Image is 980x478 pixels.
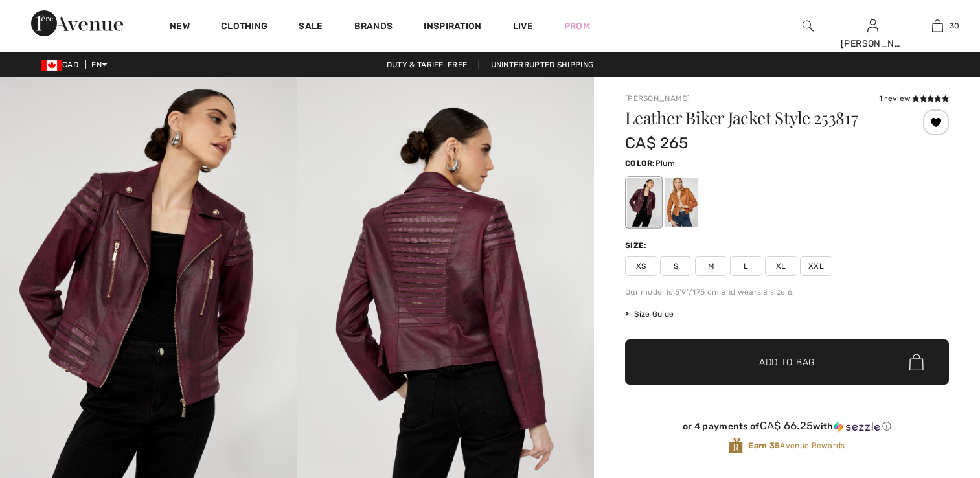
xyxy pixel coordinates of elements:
[729,437,743,455] img: Avenue Rewards
[906,18,969,34] a: 30
[625,109,895,126] h1: Leather Biker Jacket Style 253817
[760,419,814,432] span: CA$ 66.25
[660,256,692,276] span: S
[625,339,949,385] button: Add to Bag
[625,94,690,103] a: [PERSON_NAME]
[730,256,762,276] span: L
[834,421,880,433] img: Sezzle
[665,178,698,227] div: Burnt orange
[625,420,949,433] div: or 4 payments of with
[625,286,949,298] div: Our model is 5'9"/175 cm and wears a size 6.
[625,308,674,320] span: Size Guide
[803,18,814,34] img: search the website
[513,19,533,33] a: Live
[748,440,845,451] span: Avenue Rewards
[625,256,657,276] span: XS
[909,354,924,370] img: Bag.svg
[867,19,878,32] a: Sign In
[41,60,84,69] span: CAD
[564,19,590,33] a: Prom
[625,420,949,437] div: or 4 payments ofCA$ 66.25withSezzle Click to learn more about Sezzle
[625,134,688,152] span: CA$ 265
[759,356,815,369] span: Add to Bag
[841,37,904,51] div: [PERSON_NAME]
[625,240,650,251] div: Size:
[932,18,943,34] img: My Bag
[354,21,393,34] a: Brands
[695,256,727,276] span: M
[625,159,655,168] span: Color:
[627,178,661,227] div: Plum
[800,256,832,276] span: XXL
[765,256,797,276] span: XL
[748,441,780,450] strong: Earn 35
[221,21,268,34] a: Clothing
[879,93,949,104] div: 1 review
[950,20,960,32] span: 30
[170,21,190,34] a: New
[655,159,675,168] span: Plum
[41,60,62,71] img: Canadian Dollar
[31,10,123,36] img: 1ère Avenue
[91,60,108,69] span: EN
[424,21,481,34] span: Inspiration
[867,18,878,34] img: My Info
[299,21,323,34] a: Sale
